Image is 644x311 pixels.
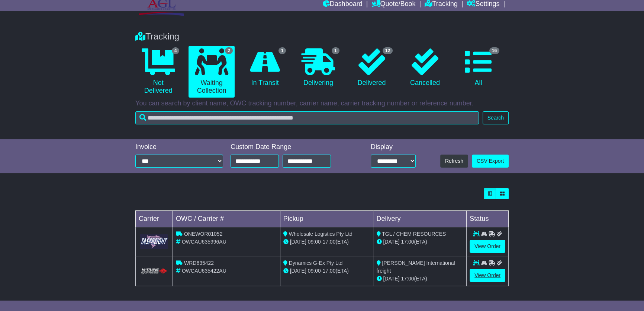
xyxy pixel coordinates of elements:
[136,211,173,227] td: Carrier
[472,155,509,168] a: CSV Export
[242,46,288,90] a: 1 In Transit
[172,47,180,54] span: 4
[440,155,468,168] button: Refresh
[332,47,339,54] span: 1
[182,268,226,274] span: OWCAU635422AU
[402,46,448,90] a: Cancelled
[280,211,373,227] td: Pickup
[373,211,467,227] td: Delivery
[376,275,463,283] div: (ETA)
[289,231,352,237] span: Wholesale Logistics Pty Ltd
[401,239,414,245] span: 17:00
[322,268,335,274] span: 17:00
[290,239,306,245] span: [DATE]
[371,143,416,151] div: Display
[182,239,226,245] span: OWCAU635996AU
[132,31,512,42] div: Tracking
[189,46,234,98] a: 2 Waiting Collection
[225,47,233,54] span: 2
[283,238,370,246] div: - (ETA)
[489,47,499,54] span: 16
[295,46,341,90] a: 1 Delivering
[290,268,306,274] span: [DATE]
[383,47,393,54] span: 12
[135,99,509,108] p: You can search by client name, OWC tracking number, carrier name, carrier tracking number or refe...
[376,260,455,274] span: [PERSON_NAME] International freight
[383,276,399,282] span: [DATE]
[470,269,505,282] a: View Order
[278,47,286,54] span: 1
[289,260,343,266] span: Dynamics G-Ex Pty Ltd
[483,111,509,124] button: Search
[382,231,446,237] span: TGL / CHEM RESOURCES
[173,211,280,227] td: OWC / Carrier #
[308,268,321,274] span: 09:00
[231,143,350,151] div: Custom Date Range
[322,239,335,245] span: 17:00
[349,46,395,90] a: 12 Delivered
[470,240,505,253] a: View Order
[135,143,223,151] div: Invoice
[135,46,181,98] a: 4 Not Delivered
[308,239,321,245] span: 09:00
[140,234,168,249] img: GetCarrierServiceLogo
[401,276,414,282] span: 17:00
[376,238,463,246] div: (ETA)
[283,267,370,275] div: - (ETA)
[184,231,222,237] span: ONEWOR01052
[140,268,168,275] img: HiTrans.png
[455,46,501,90] a: 16 All
[467,211,509,227] td: Status
[184,260,214,266] span: WRD635422
[383,239,399,245] span: [DATE]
